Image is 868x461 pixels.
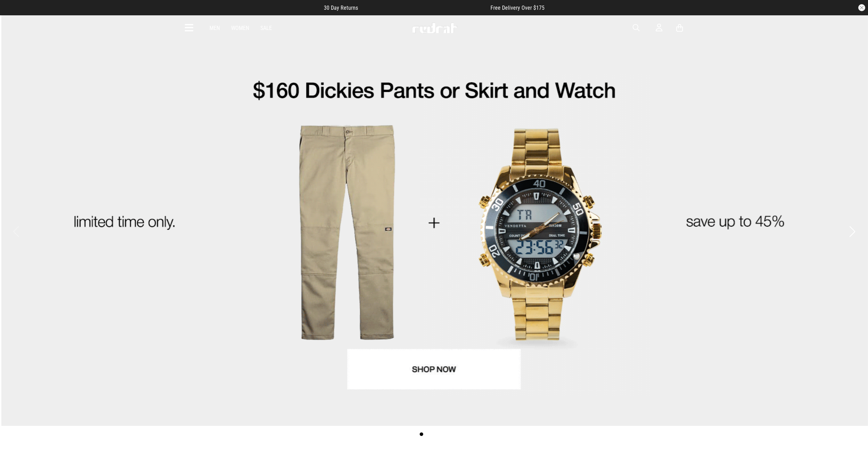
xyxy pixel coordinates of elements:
[324,5,358,11] span: 30 Day Returns
[210,25,220,31] a: Men
[847,224,857,239] button: Next slide
[412,23,458,33] img: Redrat logo
[11,224,21,239] button: Previous slide
[231,25,249,31] a: Women
[260,25,272,31] a: Sale
[490,5,545,11] span: Free Delivery Over $175
[372,4,477,11] iframe: Customer reviews powered by Trustpilot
